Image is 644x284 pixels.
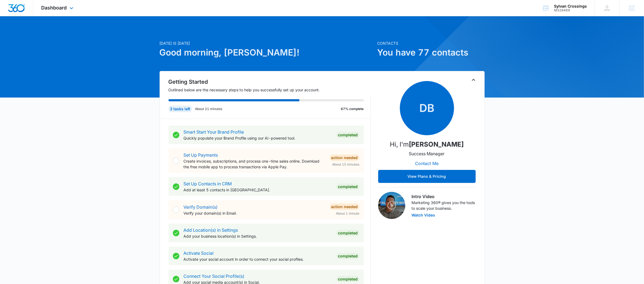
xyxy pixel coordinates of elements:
h2: Getting Started [169,78,371,86]
button: Toggle Collapse [470,77,477,83]
button: Watch Video [412,213,435,217]
span: Dashboard [41,5,67,11]
p: Outlined below are the necessary steps to help you successfully set up your account. [169,87,371,93]
a: Add Location(s) in Settings [184,227,238,233]
div: account id [554,8,587,12]
p: Success Manager [409,150,445,157]
a: Smart Start Your Brand Profile [184,129,244,135]
div: Action Needed [330,154,360,161]
img: Intro Video [378,192,405,219]
p: Verify your domain(s) in Email. [184,210,325,216]
div: account name [554,4,587,8]
a: Activate Social [184,250,214,256]
a: Verify Domain(s) [184,204,218,210]
p: Create invoices, subscriptions, and process one-time sales online. Download the free mobile app t... [184,158,325,170]
h3: Intro Video [412,193,476,200]
div: Completed [336,230,360,236]
p: Hi, I'm [390,140,464,149]
p: Activate your social account in order to connect your social profiles. [184,256,332,262]
span: About 15 minutes [332,162,360,167]
button: View Plans & Pricing [378,170,476,183]
div: 3 tasks left [169,106,192,112]
p: [DATE] is [DATE] [160,40,374,46]
p: 67% complete [341,106,364,111]
a: Connect Your Social Profile(s) [184,273,245,279]
p: About 21 minutes [195,106,222,111]
span: DB [400,81,454,135]
div: Action Needed [330,204,360,210]
p: Contacts [377,40,485,46]
a: Set Up Contacts in CRM [184,181,232,186]
span: About 1 minute [336,211,360,216]
button: Contact Me [410,157,444,170]
div: Completed [336,132,360,138]
h1: You have 77 contacts [377,46,485,59]
div: Completed [336,276,360,282]
a: Set Up Payments [184,152,218,158]
div: Completed [336,253,360,259]
p: Add at least 5 contacts in [GEOGRAPHIC_DATA]. [184,187,332,193]
p: Marketing 360® gives you the tools to scale your business. [412,200,476,211]
strong: [PERSON_NAME] [409,140,464,148]
p: Quickly populate your Brand Profile using our AI-powered tool. [184,135,332,141]
h1: Good morning, [PERSON_NAME]! [160,46,374,59]
p: Add your business location(s) in Settings. [184,233,332,239]
div: Completed [336,183,360,190]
